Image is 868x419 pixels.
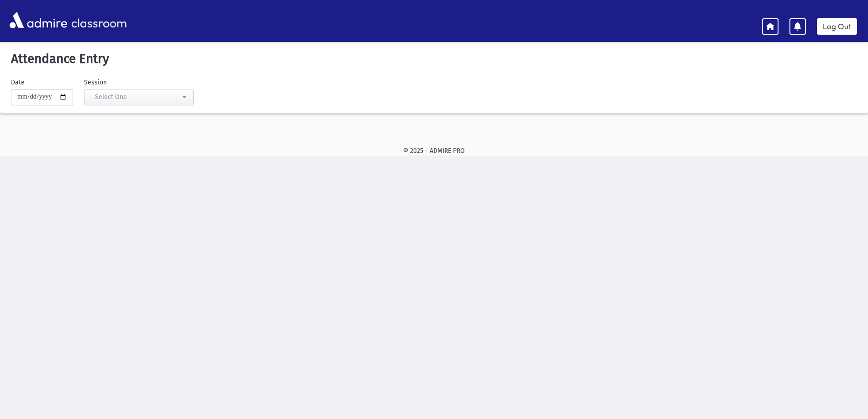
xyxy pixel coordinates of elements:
span: classroom [69,8,127,32]
img: AdmirePro [7,10,69,31]
label: Session [84,78,107,87]
button: --Select One-- [84,89,194,105]
div: © 2025 - ADMIRE PRO [15,146,853,156]
label: Date [11,78,25,87]
div: --Select One-- [90,92,180,102]
h5: Attendance Entry [7,51,861,67]
a: Log Out [817,18,857,35]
